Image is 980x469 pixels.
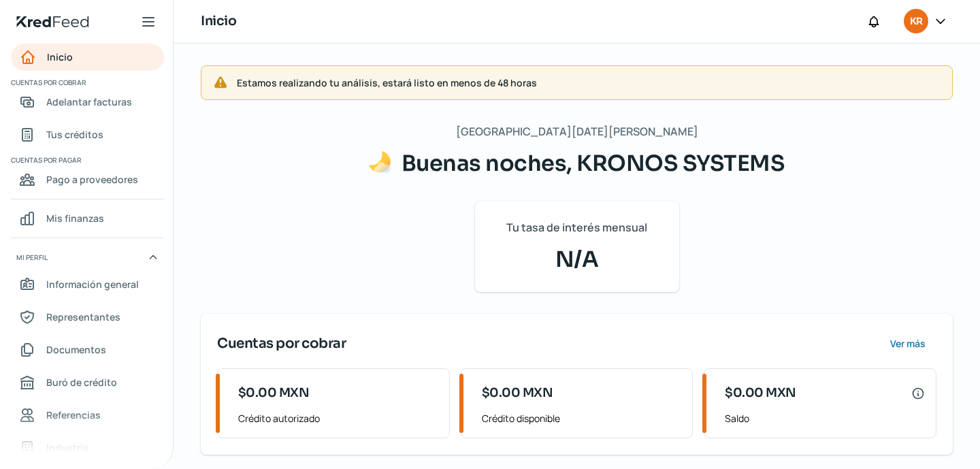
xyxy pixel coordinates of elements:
span: Cuentas por cobrar [11,76,162,88]
span: [GEOGRAPHIC_DATA][DATE][PERSON_NAME] [456,122,698,142]
span: Buró de crédito [46,374,117,391]
span: Mi perfil [16,251,48,263]
span: Tu tasa de interés mensual [506,218,647,238]
span: Cuentas por pagar [11,154,162,166]
a: Tus créditos [11,121,164,148]
span: KR [910,14,922,30]
span: Ver más [890,339,926,349]
a: Referencias [11,402,164,429]
a: Pago a proveedores [11,166,164,193]
span: Documentos [46,341,106,358]
span: Cuentas por cobrar [217,334,346,354]
a: Inicio [11,44,164,71]
span: Inicio [47,48,73,65]
span: Crédito autorizado [238,410,438,427]
a: Mis finanzas [11,205,164,232]
span: $0.00 MXN [238,384,310,402]
button: Ver más [879,330,936,357]
a: Representantes [11,304,164,331]
span: Representantes [46,308,120,325]
a: Adelantar facturas [11,88,164,116]
a: Información general [11,271,164,298]
a: Industria [11,434,164,462]
span: Pago a proveedores [46,171,138,188]
span: Referencias [46,406,101,423]
span: N/A [491,243,663,276]
span: Tus créditos [46,126,103,143]
span: Estamos realizando tu análisis, estará listo en menos de 48 horas [237,74,941,91]
span: $0.00 MXN [725,384,796,402]
span: Crédito disponible [482,410,682,427]
span: Mis finanzas [46,210,104,227]
a: Documentos [11,336,164,363]
span: Industria [46,439,88,456]
img: Saludos [369,151,391,173]
span: Saldo [725,410,925,427]
span: $0.00 MXN [482,384,553,402]
span: Adelantar facturas [46,93,132,110]
a: Buró de crédito [11,369,164,396]
span: Información general [46,276,139,293]
h1: Inicio [201,12,236,31]
span: Buenas noches, KRONOS SYSTEMS [402,150,785,177]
